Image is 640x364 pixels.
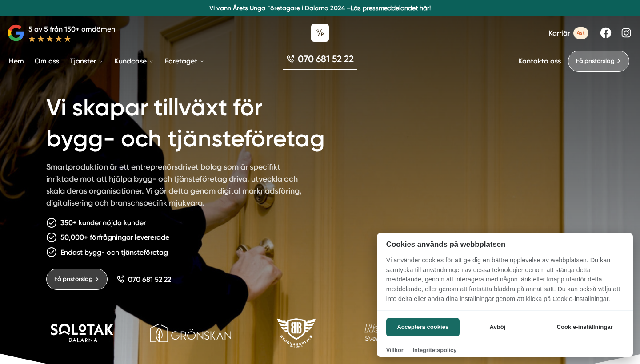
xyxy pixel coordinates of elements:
[412,347,456,353] a: Integritetspolicy
[546,318,624,336] button: Cookie-inställningar
[386,318,460,336] button: Acceptera cookies
[386,347,404,353] a: Villkor
[377,240,633,249] h2: Cookies används på webbplatsen
[377,256,633,310] p: Vi använder cookies för att ge dig en bättre upplevelse av webbplatsen. Du kan samtycka till anvä...
[462,318,533,336] button: Avböj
